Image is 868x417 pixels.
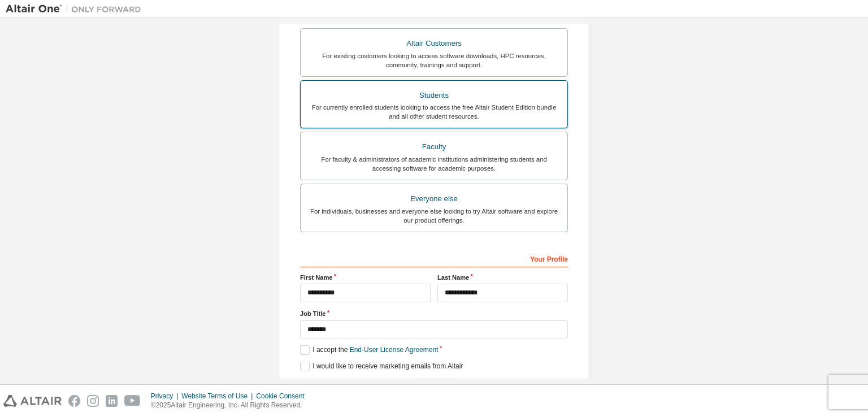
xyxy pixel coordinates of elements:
[300,362,463,371] label: I would like to receive marketing emails from Altair
[87,395,99,407] img: instagram.svg
[300,309,568,318] label: Job Title
[151,392,181,401] div: Privacy
[307,139,561,155] div: Faculty
[350,346,439,354] a: End-User License Agreement
[307,36,561,51] div: Altair Customers
[6,3,147,15] img: Altair One
[300,273,431,282] label: First Name
[307,155,561,173] div: For faculty & administrators of academic institutions administering students and accessing softwa...
[300,249,568,267] div: Your Profile
[300,378,568,395] div: Read and acccept EULA to continue
[300,345,438,355] label: I accept the
[106,395,118,407] img: linkedin.svg
[181,392,256,401] div: Website Terms of Use
[437,273,568,282] label: Last Name
[68,395,80,407] img: facebook.svg
[256,392,311,401] div: Cookie Consent
[307,88,561,103] div: Students
[307,191,561,207] div: Everyone else
[151,401,311,410] p: © 2025 Altair Engineering, Inc. All Rights Reserved.
[307,103,561,121] div: For currently enrolled students looking to access the free Altair Student Edition bundle and all ...
[307,51,561,69] div: For existing customers looking to access software downloads, HPC resources, community, trainings ...
[307,207,561,225] div: For individuals, businesses and everyone else looking to try Altair software and explore our prod...
[124,395,141,407] img: youtube.svg
[3,395,62,407] img: altair_logo.svg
